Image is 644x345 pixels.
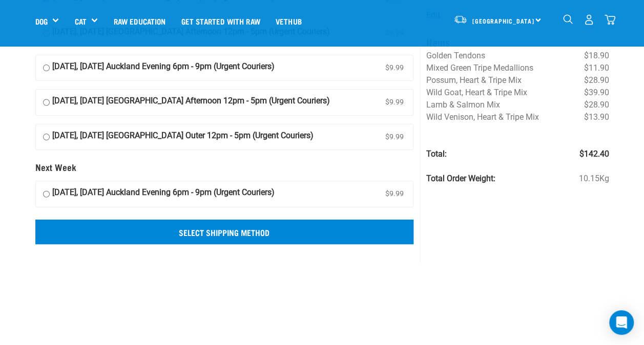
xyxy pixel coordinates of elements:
strong: [DATE], [DATE] [GEOGRAPHIC_DATA] Outer 12pm - 5pm (Urgent Couriers) [52,130,314,145]
span: 10.15Kg [578,172,609,185]
span: Wild Goat, Heart & Tripe Mix [426,88,527,97]
div: Open Intercom Messenger [609,310,634,335]
img: van-moving.png [453,15,467,24]
span: $9.99 [383,60,406,76]
span: $39.90 [584,87,609,99]
span: $18.90 [584,50,609,62]
input: [DATE], [DATE] [GEOGRAPHIC_DATA] Afternoon 12pm - 5pm (Urgent Couriers) $9.99 [43,95,50,110]
input: [DATE], [DATE] Auckland Evening 6pm - 9pm (Urgent Couriers) $9.99 [43,60,50,76]
strong: Total: [426,149,447,159]
a: Raw Education [106,1,173,41]
strong: [DATE], [DATE] [GEOGRAPHIC_DATA] Afternoon 12pm - 5pm (Urgent Couriers) [52,95,330,110]
strong: [DATE], [DATE] Auckland Evening 6pm - 9pm (Urgent Couriers) [52,186,275,202]
img: user.png [584,14,594,25]
a: Cat [74,15,86,27]
span: $9.99 [383,186,406,202]
span: Mixed Green Tripe Medallions [426,63,533,73]
a: Get started with Raw [174,1,268,41]
input: Select Shipping Method [35,220,414,244]
h5: Next Week [35,162,414,172]
input: [DATE], [DATE] Auckland Evening 6pm - 9pm (Urgent Couriers) $9.99 [43,186,50,202]
span: $11.90 [584,62,609,74]
a: Dog [35,15,48,27]
img: home-icon@2x.png [605,14,615,25]
span: $28.90 [584,99,609,111]
span: $9.99 [383,130,406,145]
img: home-icon-1@2x.png [563,14,573,24]
input: [DATE], [DATE] [GEOGRAPHIC_DATA] Outer 12pm - 5pm (Urgent Couriers) $9.99 [43,130,50,145]
span: Lamb & Salmon Mix [426,100,500,110]
span: [GEOGRAPHIC_DATA] [472,19,534,23]
span: $13.90 [584,111,609,123]
strong: Total Order Weight: [426,174,495,183]
span: Wild Venison, Heart & Tripe Mix [426,112,539,122]
span: Golden Tendons [426,51,485,60]
strong: [DATE], [DATE] Auckland Evening 6pm - 9pm (Urgent Couriers) [52,60,275,76]
span: Possum, Heart & Tripe Mix [426,75,522,85]
a: Vethub [268,1,309,41]
span: $142.40 [579,148,609,160]
span: $28.90 [584,74,609,87]
span: $9.99 [383,95,406,110]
